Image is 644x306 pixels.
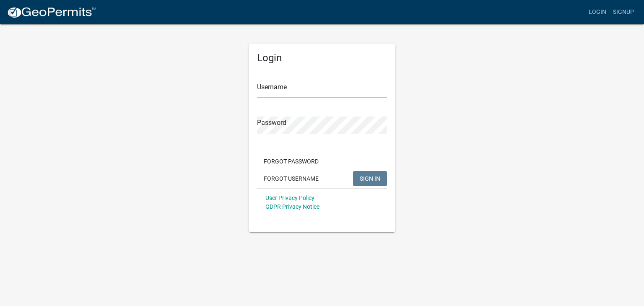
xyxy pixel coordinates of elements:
button: Forgot Password [257,154,325,169]
span: SIGN IN [360,175,380,182]
button: SIGN IN [353,171,387,186]
a: User Privacy Policy [265,194,314,201]
a: Login [585,4,610,20]
a: GDPR Privacy Notice [265,203,319,210]
h5: Login [257,52,387,64]
button: Forgot Username [257,171,325,186]
a: Signup [610,4,637,20]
